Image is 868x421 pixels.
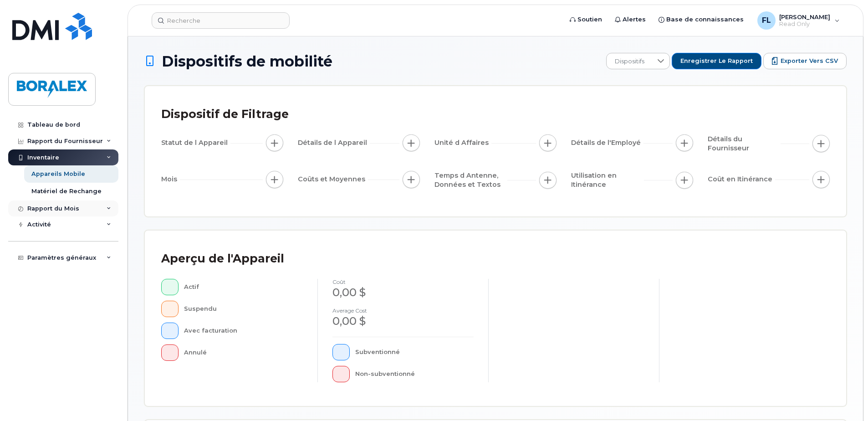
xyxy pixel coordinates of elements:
span: Unité d Affaires [434,138,491,148]
span: Exporter vers CSV [781,57,838,65]
span: Coût en Itinérance [708,175,775,184]
span: Utilisation en Itinérance [571,171,644,190]
div: Aperçu de l'Appareil [161,247,284,271]
div: Subventionné [355,344,474,360]
span: Mois [161,175,180,184]
span: Détails de l'Employé [571,138,643,148]
span: Dispositifs de mobilité [162,53,332,69]
span: Détails du Fournisseur [708,134,781,153]
button: Exporter vers CSV [763,53,847,69]
span: Coûts et Moyennes [298,175,368,184]
div: Avec facturation [184,323,303,339]
span: Enregistrer le rapport [680,57,753,65]
div: Suspendu [184,301,303,317]
span: Temps d Antenne, Données et Textos [434,171,507,190]
div: Actif [184,279,303,295]
div: Annulé [184,344,303,361]
h4: Average cost [332,308,474,313]
span: Dispositifs [607,53,653,70]
button: Enregistrer le rapport [672,53,761,69]
div: Dispositif de Filtrage [161,103,289,126]
div: 0,00 $ [332,285,474,300]
div: Non-subventionné [355,366,474,382]
span: Statut de l Appareil [161,138,230,148]
div: 0,00 $ [332,313,474,329]
span: Détails de l Appareil [298,138,370,148]
h4: coût [332,279,474,285]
